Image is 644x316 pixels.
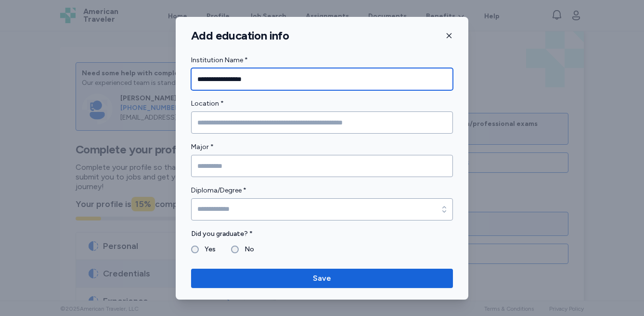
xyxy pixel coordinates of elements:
[191,228,453,240] label: Did you graduate? *
[191,55,453,66] label: Institution Name *
[191,269,453,288] button: Save
[191,111,453,134] input: Location *
[191,98,453,110] label: Location *
[199,244,216,255] label: Yes
[313,273,331,284] span: Save
[191,141,453,153] label: Major *
[191,155,453,177] input: Major *
[191,28,289,43] h1: Add education info
[239,244,254,255] label: No
[191,68,453,90] input: Institution Name *
[191,185,453,196] label: Diploma/Degree *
